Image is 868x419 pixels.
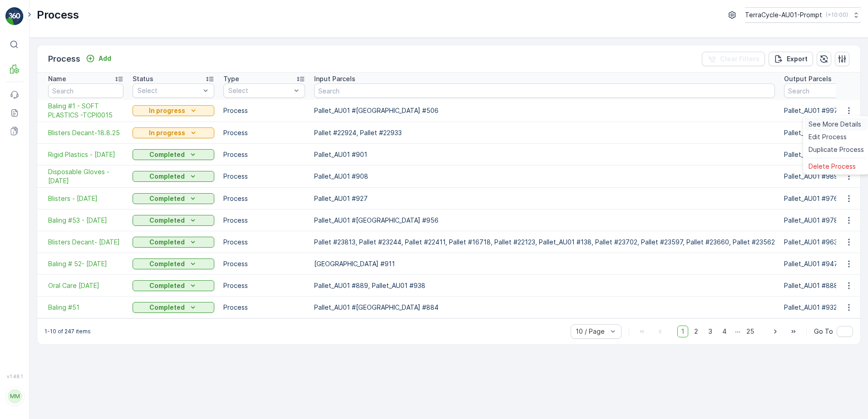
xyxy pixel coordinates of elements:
span: Net Amount : [8,209,50,216]
td: Process [219,209,310,231]
td: Pallet_AU01 #901 [310,144,779,166]
td: Pallet_AU01 #889, Pallet_AU01 #938 [310,275,779,297]
span: AU-PI0036 I Mixed Plastic [56,194,138,201]
span: Last Weight : [8,224,51,231]
span: Blisters Decant- [DATE] [48,238,123,247]
a: Baling #51 [48,303,123,312]
button: Completed [133,302,214,313]
p: ( +10:00 ) [826,11,848,19]
span: Baling #53 - [DATE] [48,216,123,225]
p: Input Parcels [314,74,355,83]
span: v 1.48.1 [5,374,24,379]
span: Go To [814,327,833,336]
button: Clear Filters [702,52,765,66]
p: Completed [149,238,185,247]
td: Process [219,253,310,275]
p: Status [133,74,153,83]
div: MM [8,389,22,404]
p: Output Parcels [784,74,832,83]
span: Rigid Plastics - [DATE] [48,150,123,159]
a: Blisters Decant-18.8.25 [48,128,123,137]
button: Completed [133,215,214,226]
span: 0 kg [51,224,64,231]
span: 1 [677,326,688,337]
span: See More Details [809,120,861,129]
span: 01993126509999989136LJ8501282701000650307 [30,149,188,156]
span: 2 [690,326,702,337]
p: Completed [149,281,185,290]
p: Completed [149,259,185,268]
td: Process [219,275,310,297]
a: Baling #1 - SOFT PLASTICS -TCPI0015 [48,102,123,120]
button: Completed [133,258,214,269]
button: Export [769,52,813,66]
p: Completed [149,216,185,225]
td: Process [219,188,310,209]
button: Completed [133,237,214,248]
td: Pallet #23813, Pallet #23244, Pallet #22411, Pallet #16718, Pallet #22123, Pallet_AU01 #138, Pall... [310,231,779,253]
button: Add [82,53,115,64]
span: 12.76 kg [51,179,78,186]
td: [GEOGRAPHIC_DATA] #911 [310,253,779,275]
span: 4 [718,326,731,337]
p: Add [99,54,111,63]
span: Name : [8,149,30,156]
p: In progress [149,106,185,115]
td: Pallet_AU01 #[GEOGRAPHIC_DATA] #884 [310,297,779,318]
p: Export [787,54,808,63]
span: [DATE] [48,164,69,171]
p: Completed [149,194,185,203]
a: See More Details [805,118,868,131]
p: Completed [149,150,185,159]
span: Edit Process [809,132,847,141]
td: Process [219,231,310,253]
span: Material Type : [8,194,56,201]
p: Completed [149,172,185,181]
span: First Weight : [8,179,51,186]
td: Process [219,100,310,122]
p: TerraCycle-AU01-Prompt [745,10,822,19]
p: Select [138,86,200,95]
span: 25 [742,326,758,337]
a: Disposable Gloves - 14.8.26 [48,167,123,185]
p: 01993126509999989136LJ8501282701000650307 [339,8,528,19]
td: Process [219,144,310,166]
span: Delete Process [809,162,856,171]
a: Baling # 52- 6.8.25 [48,259,123,268]
td: Pallet_AU01 #[GEOGRAPHIC_DATA] #956 [310,209,779,231]
a: Oral Care 6.8.25 [48,281,123,290]
td: Process [219,122,310,144]
p: Completed [149,303,185,312]
button: MM [5,381,24,412]
a: Baling #53 - 13.8.25 [48,216,123,225]
button: Completed [133,280,214,291]
button: TerraCycle-AU01-Prompt(+10:00) [745,7,861,23]
span: Baling # 52- [DATE] [48,259,123,268]
span: Duplicate Process [809,145,864,154]
span: Arrive Date : [8,164,48,171]
td: Process [219,297,310,318]
p: Clear Filters [720,54,759,63]
img: logo [5,7,24,25]
button: Completed [133,171,214,182]
td: Pallet_AU01 #908 [310,166,779,188]
button: Completed [133,193,214,204]
p: 1-10 of 247 items [44,328,91,335]
p: Name [48,74,66,83]
input: Search [314,83,775,98]
span: Disposable Gloves - [DATE] [48,167,123,185]
button: In progress [133,105,214,116]
td: Pallet_AU01 #927 [310,188,779,209]
a: Blisters Decant- 11.8.25 [48,238,123,247]
p: Process [48,53,80,65]
p: Type [223,74,239,83]
a: Blisters - 13.8.25 [48,194,123,203]
span: Oral Care [DATE] [48,281,123,290]
span: Blisters - [DATE] [48,194,123,203]
p: In progress [149,128,185,137]
td: Pallet_AU01 #[GEOGRAPHIC_DATA] #506 [310,100,779,122]
a: Rigid Plastics - 15.8.25 [48,150,123,159]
